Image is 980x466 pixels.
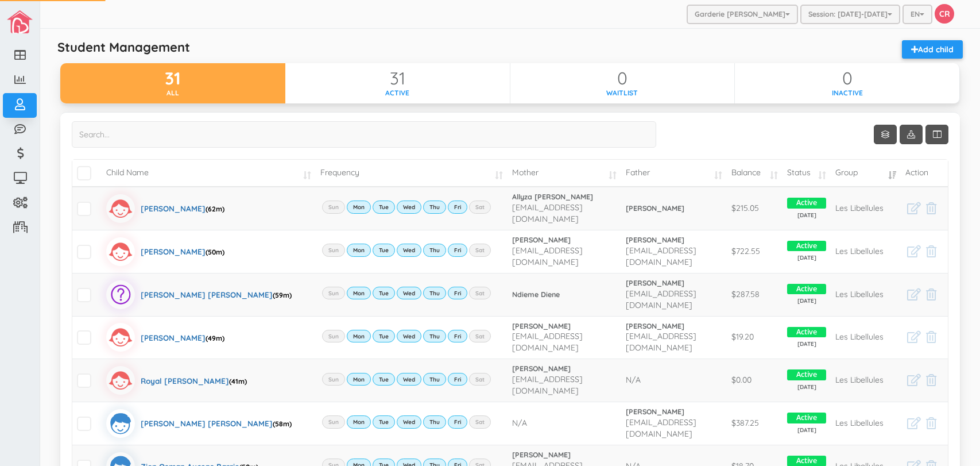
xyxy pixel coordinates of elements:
label: Fri [448,373,467,386]
span: Active [787,369,826,380]
label: Sun [322,201,345,213]
label: Sat [469,287,491,299]
input: Search... [72,121,656,148]
label: Sat [469,373,491,386]
a: Add child [902,40,963,59]
span: [DATE] [787,297,826,305]
label: Thu [423,201,446,213]
span: (50m) [206,248,224,256]
label: Sun [322,330,345,342]
span: [EMAIL_ADDRESS][DOMAIN_NAME] [626,331,696,353]
a: [PERSON_NAME] [626,407,723,417]
span: [DATE] [787,383,826,391]
label: Mon [347,373,371,386]
label: Wed [397,201,421,213]
label: Sat [469,244,491,256]
h5: Student Management [57,40,190,54]
label: Sun [322,415,345,428]
div: [PERSON_NAME] [PERSON_NAME] [141,409,292,438]
span: (49m) [206,334,224,342]
img: image [7,10,33,33]
span: [EMAIL_ADDRESS][DOMAIN_NAME] [512,331,583,353]
label: Tue [373,287,395,299]
span: [EMAIL_ADDRESS][DOMAIN_NAME] [626,245,696,267]
a: [PERSON_NAME] [512,235,617,245]
img: girlicon.svg [106,323,135,352]
img: girlicon.svg [106,237,135,266]
td: Les Libellules [831,316,901,359]
a: [PERSON_NAME] [626,235,723,245]
span: [EMAIL_ADDRESS][DOMAIN_NAME] [512,202,583,224]
label: Thu [423,287,446,299]
span: Active [787,413,826,423]
div: active [285,88,510,98]
div: 0 [735,69,959,88]
label: Thu [423,415,446,428]
img: girlicon.svg [106,366,135,395]
span: (58m) [273,419,292,428]
td: $722.55 [727,230,783,273]
label: Tue [373,201,395,213]
span: [DATE] [787,211,826,219]
span: Active [787,241,826,252]
span: Active [787,198,826,209]
label: Fri [448,201,467,213]
label: Thu [423,330,446,342]
label: Fri [448,287,467,299]
a: [PERSON_NAME] [512,450,617,460]
td: $387.25 [727,402,783,445]
label: Sun [322,287,345,299]
td: Les Libellules [831,402,901,445]
td: Les Libellules [831,273,901,316]
a: [PERSON_NAME](50m) [106,237,224,266]
a: Allyza [PERSON_NAME] [512,192,617,202]
td: Les Libellules [831,187,901,230]
label: Mon [347,244,371,256]
label: Sun [322,244,345,256]
span: [EMAIL_ADDRESS][DOMAIN_NAME] [626,417,696,439]
div: [PERSON_NAME] [PERSON_NAME] [141,280,292,309]
label: Wed [397,415,421,428]
label: Sat [469,330,491,342]
td: Child Name: activate to sort column ascending [102,160,315,187]
label: Sat [469,415,491,428]
div: 31 [285,69,510,88]
div: 0 [510,69,735,88]
span: [DATE] [787,254,826,262]
td: Balance: activate to sort column ascending [727,160,783,187]
div: waitlist [510,88,735,98]
div: [PERSON_NAME] [141,323,224,352]
div: 31 [60,69,285,88]
img: girlicon.svg [106,194,135,223]
label: Wed [397,287,421,299]
div: Royal [PERSON_NAME] [141,366,247,395]
label: Mon [347,201,371,213]
a: Royal [PERSON_NAME](41m) [106,366,247,395]
td: N/A [621,359,727,402]
a: [PERSON_NAME] [626,321,723,332]
td: Status: activate to sort column ascending [783,160,831,187]
td: Mother: activate to sort column ascending [508,160,621,187]
label: Tue [373,415,395,428]
span: [EMAIL_ADDRESS][DOMAIN_NAME] [512,374,583,396]
label: Tue [373,330,395,342]
label: Fri [448,244,467,256]
span: Active [787,284,826,295]
a: [PERSON_NAME](49m) [106,323,224,352]
td: $19.20 [727,316,783,359]
label: Mon [347,330,371,342]
label: Thu [423,244,446,256]
td: N/A [508,402,621,445]
a: [PERSON_NAME](62m) [106,194,224,223]
td: Father: activate to sort column ascending [621,160,727,187]
span: (62m) [206,205,224,213]
td: Les Libellules [831,359,901,402]
label: Wed [397,330,421,342]
span: [EMAIL_ADDRESS][DOMAIN_NAME] [512,245,583,267]
div: all [60,88,285,98]
td: $287.58 [727,273,783,316]
td: Action [901,160,948,187]
a: [PERSON_NAME] [626,203,723,214]
a: [PERSON_NAME] [512,321,617,332]
label: Mon [347,287,371,299]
